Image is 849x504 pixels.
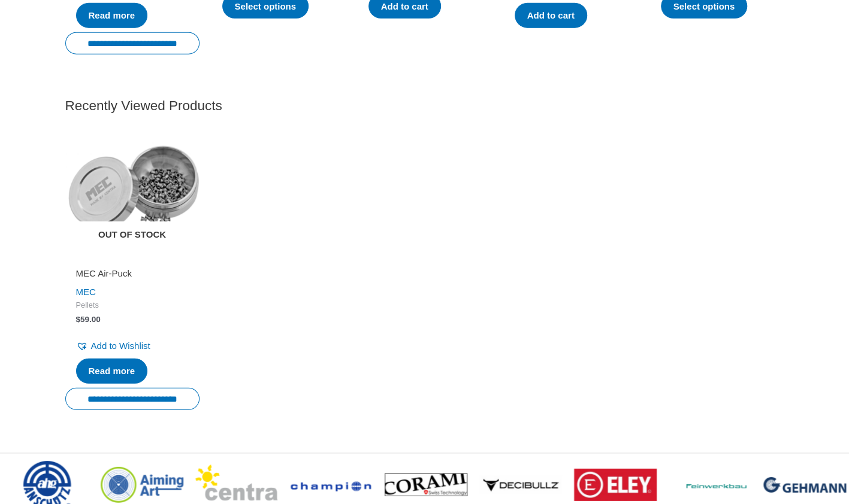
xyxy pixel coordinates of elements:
a: MEC Air-Puck [76,268,189,284]
a: Read more about “MEC Air-Puck” [76,359,148,384]
a: MEC [76,287,96,297]
span: Out of stock [74,221,191,249]
a: Add to Wishlist [76,338,150,354]
img: brand logo [574,469,657,501]
a: Add to cart: “JSB Match Diabolo Middle (Yellow)” [515,3,587,28]
span: $ [76,315,81,324]
a: Read more about “JSB Match Diabolo Light (Green)” [76,3,148,28]
bdi: 59.00 [76,315,101,324]
h2: Recently Viewed Products [65,97,784,114]
a: Out of stock [65,124,200,258]
span: Add to Wishlist [91,341,150,351]
span: Pellets [76,300,189,311]
h2: MEC Air-Puck [76,268,189,280]
img: MEC Air-Puck [65,124,200,258]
